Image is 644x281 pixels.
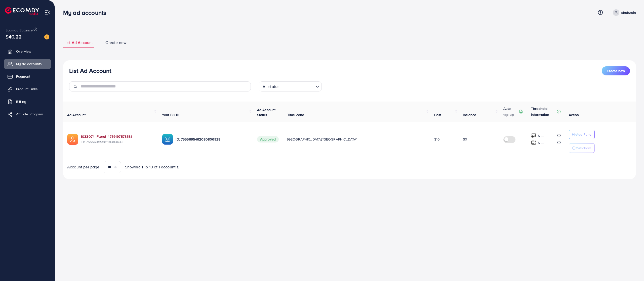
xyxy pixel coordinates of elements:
[67,164,100,170] span: Account per page
[67,112,86,117] span: Ad Account
[64,40,93,45] span: List Ad Account
[16,86,38,91] span: Product Links
[81,139,154,144] span: ID: 7555695958118383632
[538,140,544,146] p: $ ---
[623,258,640,277] iframe: Chat
[434,112,441,117] span: Cost
[67,134,78,145] img: ic-ads-acc.e4c84228.svg
[81,134,132,139] a: 1033074_Floral_1759197578581
[125,164,180,170] span: Showing 1 To 10 of 1 account(s)
[69,67,111,74] h3: List Ad Account
[531,106,556,118] p: Threshold information
[569,112,579,117] span: Action
[6,33,22,40] span: $40.22
[4,46,51,56] a: Overview
[16,112,43,117] span: Affiliate Program
[44,10,50,15] img: menu
[162,134,173,145] img: ic-ba-acc.ded83a64.svg
[538,133,544,139] p: $ ---
[4,109,51,119] a: Affiliate Program
[607,68,625,73] span: Create new
[621,10,636,16] p: shahzain
[503,106,518,118] p: Auto top-up
[569,130,595,139] button: Add Fund
[81,134,154,144] div: <span class='underline'>1033074_Floral_1759197578581</span></br>7555695958118383632
[611,9,636,16] a: shahzain
[105,40,127,45] span: Create new
[257,107,276,117] span: Ad Account Status
[16,99,26,104] span: Billing
[569,143,595,153] button: Withdraw
[602,66,630,75] button: Create new
[176,136,249,142] p: ID: 7555695462080806928
[576,131,591,137] p: Add Fund
[4,97,51,107] a: Billing
[4,59,51,69] a: My ad accounts
[16,49,31,54] span: Overview
[259,81,322,91] div: Search for option
[6,28,33,33] span: Ecomdy Balance
[262,83,280,90] span: All status
[63,9,110,16] h3: My ad accounts
[257,136,279,143] span: Approved
[44,34,49,39] img: image
[16,74,30,79] span: Payment
[162,112,179,117] span: Your BC ID
[5,7,39,15] img: logo
[4,71,51,81] a: Payment
[576,145,591,151] p: Withdraw
[531,133,536,138] img: top-up amount
[287,137,357,142] span: [GEOGRAPHIC_DATA]/[GEOGRAPHIC_DATA]
[287,112,304,117] span: Time Zone
[531,140,536,145] img: top-up amount
[463,137,467,142] span: $0
[16,61,42,66] span: My ad accounts
[4,84,51,94] a: Product Links
[434,137,440,142] span: $10
[281,82,313,90] input: Search for option
[463,112,476,117] span: Balance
